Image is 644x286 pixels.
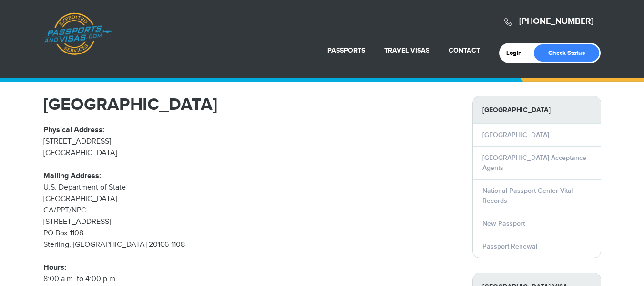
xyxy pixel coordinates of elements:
strong: Mailing Address: [43,171,101,180]
strong: Physical Address: [43,126,104,135]
strong: [GEOGRAPHIC_DATA] [473,96,601,124]
a: [GEOGRAPHIC_DATA] [482,131,549,139]
a: Passports & [DOMAIN_NAME] [44,12,112,55]
a: [GEOGRAPHIC_DATA] Acceptance Agents [482,154,586,172]
a: [PHONE_NUMBER] [519,16,593,27]
a: New Passport [482,220,525,228]
a: Passports [327,46,365,54]
h1: [GEOGRAPHIC_DATA] [43,96,458,113]
strong: Hours: [43,263,66,272]
a: Check Status [534,44,599,62]
a: National Passport Center Vital Records [482,187,573,205]
a: Login [506,49,529,57]
a: Travel Visas [384,46,429,54]
a: Contact [449,46,480,54]
a: Passport Renewal [482,243,537,251]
